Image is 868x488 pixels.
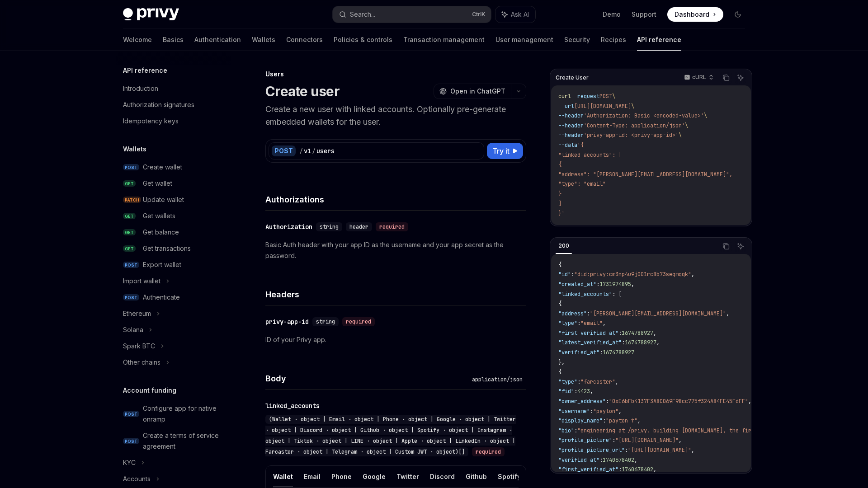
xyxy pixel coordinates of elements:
[487,143,523,159] button: Try it
[403,29,485,51] a: Transaction management
[450,87,505,96] span: Open in ChatGPT
[123,164,139,171] span: POST
[679,131,682,139] span: \
[679,436,682,444] span: ,
[123,229,136,236] span: GET
[558,93,571,100] span: curl
[584,112,704,119] span: 'Authorization: Basic <encoded-value>'
[603,417,606,424] span: :
[556,240,572,251] div: 200
[334,29,392,51] a: Policies & controls
[116,427,231,455] a: POSTCreate a terms of service agreement
[571,93,599,100] span: --request
[590,408,593,415] span: :
[653,466,656,473] span: ,
[558,329,618,337] span: "first_verified_at"
[265,288,526,300] h4: Headers
[123,8,179,21] img: dark logo
[574,271,691,278] span: "did:privy:cm3np4u9j001rc8b73seqmqqk"
[123,308,151,319] div: Ethereum
[265,416,516,455] span: (Wallet · object | Email · object | Phone · object | Google · object | Twitter · object | Discord...
[735,240,746,252] button: Ask AI
[558,368,561,375] span: {
[273,466,293,487] button: Wallet
[468,375,526,384] div: application/json
[116,240,231,257] a: GETGet transactions
[116,257,231,273] a: POSTExport wallet
[577,378,580,385] span: :
[637,417,641,424] span: ,
[143,243,191,254] div: Get transactions
[123,262,139,268] span: POST
[577,141,584,149] span: '{
[558,388,574,395] span: "fid"
[558,291,612,298] span: "linked_accounts"
[123,116,179,127] div: Idempotency keys
[609,398,748,405] span: "0xE6bFb4137F3A8C069F98cc775f324A84FE45FdFF"
[612,93,615,100] span: \
[123,65,167,76] h5: API reference
[634,456,637,464] span: ,
[618,408,622,415] span: ,
[558,161,561,168] span: {
[558,359,565,366] span: },
[304,146,311,155] div: v1
[558,427,574,434] span: "bio"
[584,131,679,139] span: 'privy-app-id: <privy-app-id>'
[143,403,226,425] div: Configure app for native onramp
[331,466,352,487] button: Phone
[667,7,723,22] a: Dashboard
[558,200,561,207] span: ]
[123,144,146,155] h5: Wallets
[123,357,160,368] div: Other chains
[731,7,745,22] button: Toggle dark mode
[316,318,335,325] span: string
[632,10,656,19] a: Support
[558,319,577,327] span: "type"
[123,294,139,301] span: POST
[720,240,732,252] button: Copy the contents from the code block
[558,417,603,424] span: "display_name"
[116,192,231,208] a: PATCHUpdate wallet
[123,99,194,110] div: Authorization signatures
[143,430,226,452] div: Create a terms of service agreement
[123,197,141,203] span: PATCH
[558,281,596,288] span: "created_at"
[612,436,615,444] span: :
[558,349,599,356] span: "verified_at"
[430,466,455,487] button: Discord
[603,456,634,464] span: 1740678402
[299,146,303,155] div: /
[320,223,339,230] span: string
[350,9,375,20] div: Search...
[558,271,571,278] span: "id"
[272,145,296,156] div: POST
[143,194,184,205] div: Update wallet
[574,388,577,395] span: :
[558,190,561,197] span: }
[558,171,732,178] span: "address": "[PERSON_NAME][EMAIL_ADDRESS][DOMAIN_NAME]",
[265,239,526,261] p: Basic Auth header with your app ID as the username and your app secret as the password.
[265,193,526,206] h4: Authorizations
[265,372,468,385] h4: Body
[472,447,505,456] div: required
[558,408,590,415] span: "username"
[123,213,136,220] span: GET
[628,446,691,454] span: "[URL][DOMAIN_NAME]"
[691,271,694,278] span: ,
[558,112,584,119] span: --header
[143,259,181,270] div: Export wallet
[495,6,535,23] button: Ask AI
[143,227,179,238] div: Get balance
[625,339,656,346] span: 1674788927
[556,74,589,81] span: Create User
[599,93,612,100] span: POST
[599,456,603,464] span: :
[286,29,323,51] a: Connectors
[333,6,491,23] button: Search...CtrlK
[143,211,175,221] div: Get wallets
[580,378,615,385] span: "farcaster"
[704,112,707,119] span: \
[631,281,634,288] span: ,
[637,29,681,51] a: API reference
